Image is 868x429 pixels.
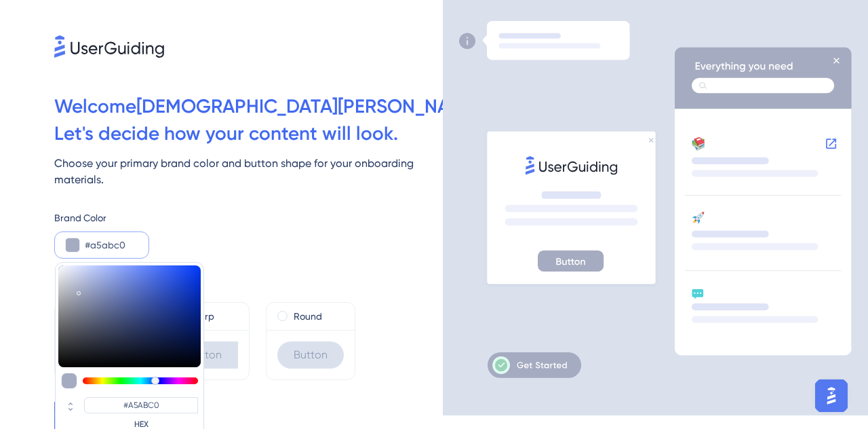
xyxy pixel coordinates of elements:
div: Welcome [DEMOGRAPHIC_DATA][PERSON_NAME] 👋 [54,93,443,120]
button: Next [54,402,90,429]
div: Choose your primary brand color and button shape for your onboarding materials. [54,155,443,188]
div: Button Shape [54,280,443,297]
div: Button [172,341,238,369]
label: Round [294,308,322,324]
div: Let ' s decide how your content will look. [54,120,443,147]
div: Button [277,341,344,369]
div: Brand Color [54,210,443,226]
span: Next [54,407,74,424]
iframe: UserGuiding AI Assistant Launcher [811,375,852,416]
